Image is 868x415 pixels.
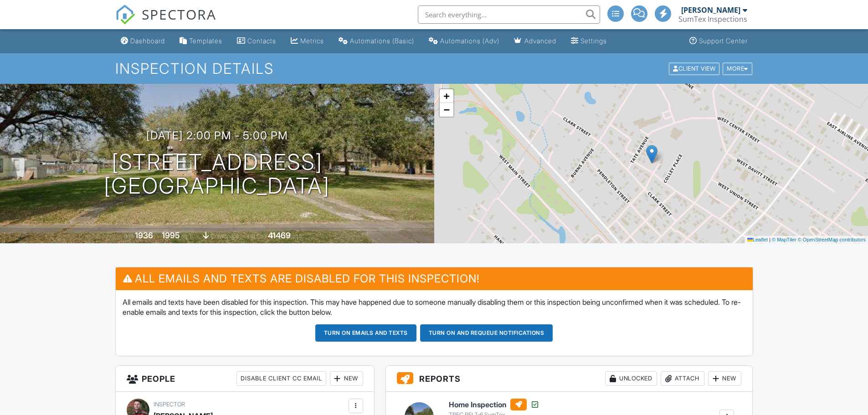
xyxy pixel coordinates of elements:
span: Inspector [154,401,185,408]
a: Zoom in [440,89,453,103]
div: New [330,371,363,386]
div: Attach [661,371,704,386]
a: Templates [176,33,226,50]
div: 1995 [162,231,180,240]
h3: All emails and texts are disabled for this inspection! [116,267,753,290]
div: Contacts [247,37,276,45]
a: Client View [668,65,722,72]
h3: People [116,366,374,392]
a: Metrics [287,33,328,50]
div: SumTex Inspections [678,15,747,24]
div: New [708,371,741,386]
a: Settings [567,33,611,50]
div: Automations (Adv) [440,37,499,45]
div: Metrics [300,37,324,45]
h1: [STREET_ADDRESS] [GEOGRAPHIC_DATA] [104,150,330,199]
a: SPECTORA [115,12,216,31]
span: Built [123,233,134,240]
a: Contacts [233,33,280,50]
img: Marker [646,145,657,164]
img: The Best Home Inspection Software - Spectora [115,5,135,25]
div: Automations (Basic) [350,37,414,45]
a: Dashboard [117,33,169,50]
h3: Reports [386,366,753,392]
a: Support Center [686,33,751,50]
div: Client View [669,62,719,75]
a: Zoom out [440,103,453,117]
div: Dashboard [130,37,165,45]
input: Search everything... [418,5,600,24]
h6: Home Inspection [449,399,539,410]
div: Support Center [699,37,748,45]
a: Leaflet [747,237,768,242]
p: All emails and texts have been disabled for this inspection. This may have happened due to someon... [123,297,746,318]
div: 41469 [268,231,291,240]
span: sq.ft. [292,233,303,240]
div: More [723,62,752,75]
span: | [769,237,770,242]
a: © OpenStreetMap contributors [798,237,866,242]
span: sq. ft. [181,233,194,240]
div: 1936 [135,231,153,240]
span: − [443,104,449,115]
button: Turn on emails and texts [315,324,416,342]
a: © MapTiler [772,237,796,242]
a: Automations (Basic) [335,33,418,50]
div: Settings [580,37,607,45]
h3: [DATE] 2:00 pm - 5:00 pm [146,129,288,142]
div: Advanced [524,37,556,45]
span: SPECTORA [142,5,216,24]
button: Turn on and Requeue Notifications [420,324,553,342]
div: Unlocked [605,371,657,386]
a: Automations (Advanced) [425,33,503,50]
span: + [443,90,449,102]
div: Templates [189,37,222,45]
div: Disable Client CC Email [236,371,326,386]
div: [PERSON_NAME] [681,5,740,15]
span: Lot Size [247,233,267,240]
a: Advanced [510,33,560,50]
span: crawlspace [211,233,239,240]
h1: Inspection Details [115,61,753,77]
